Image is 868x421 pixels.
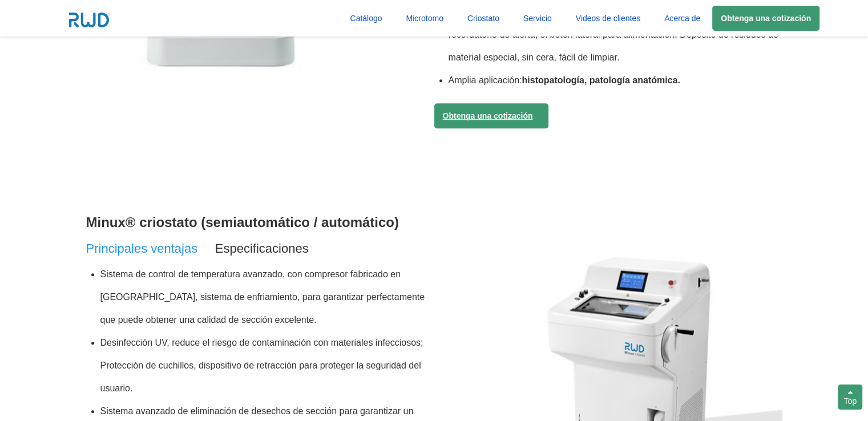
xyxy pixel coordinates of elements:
div: Top [838,384,862,410]
a: Obtenga una cotización [712,6,819,31]
span: Principales ventajas [86,241,198,256]
h3: Minux® criostato (semiautomático / automático) [86,211,434,234]
a: Obtenga una cotización [434,103,548,128]
span: Especificaciones [215,241,309,256]
li: Amplia aplicación: [449,69,782,92]
li: Desinfección UV, reduce el riesgo de contaminación con materiales infecciosos; Protección de cuch... [100,331,434,400]
b: histopatología, patología anatómica. [522,75,680,85]
li: Sistema de control de temperatura avanzado, con compresor fabricado en [GEOGRAPHIC_DATA], sistema... [100,263,434,331]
